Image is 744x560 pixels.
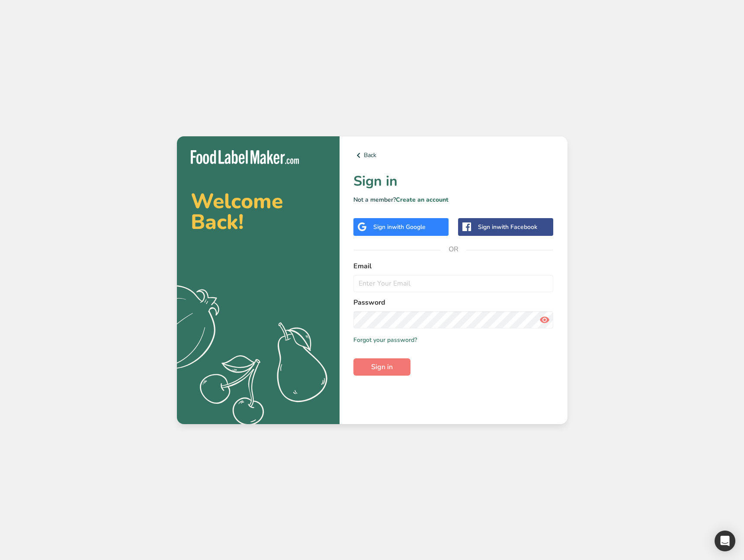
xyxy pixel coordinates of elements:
[353,261,554,271] label: Email
[191,150,299,164] img: Food Label Maker
[191,191,326,232] h2: Welcome Back!
[353,275,554,292] input: Enter Your Email
[392,223,426,231] span: with Google
[353,335,417,344] a: Forgot your password?
[715,531,735,551] div: Open Intercom Messenger
[353,358,410,376] button: Sign in
[353,150,554,161] a: Back
[440,236,466,262] span: OR
[396,196,449,204] a: Create an account
[478,222,537,232] div: Sign in
[353,171,554,192] h1: Sign in
[353,195,554,204] p: Not a member?
[373,222,426,232] div: Sign in
[497,223,537,231] span: with Facebook
[371,362,393,372] span: Sign in
[353,297,554,308] label: Password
